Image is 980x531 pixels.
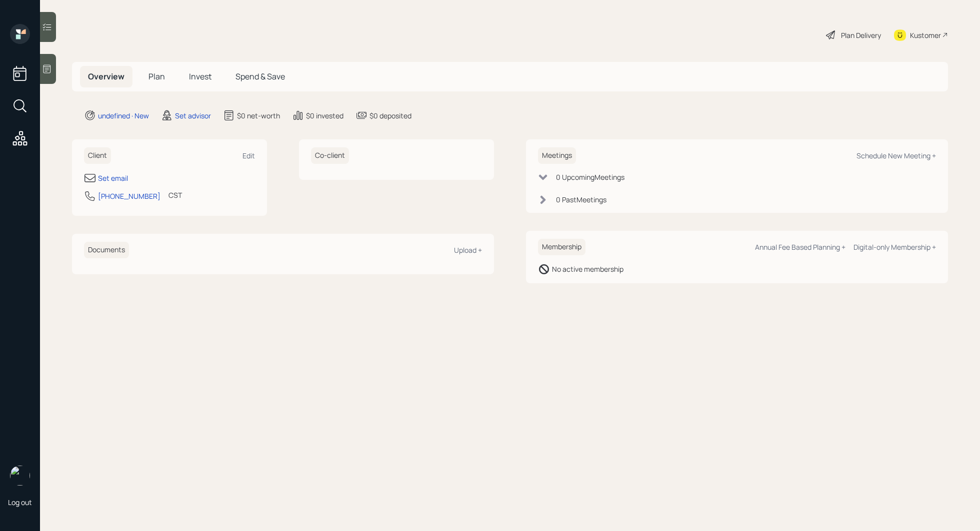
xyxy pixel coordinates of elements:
[311,147,349,164] h6: Co-client
[10,466,30,486] img: retirable_logo.png
[84,147,111,164] h6: Client
[98,191,160,201] div: [PHONE_NUMBER]
[148,71,165,82] span: Plan
[755,242,845,252] div: Annual Fee Based Planning +
[8,498,32,507] div: Log out
[98,110,149,121] div: undefined · New
[88,71,124,82] span: Overview
[538,239,585,255] h6: Membership
[556,172,624,182] div: 0 Upcoming Meeting s
[454,245,482,255] div: Upload +
[841,30,881,40] div: Plan Delivery
[84,242,129,258] h6: Documents
[306,110,343,121] div: $0 invested
[168,190,182,200] div: CST
[242,151,255,160] div: Edit
[856,151,936,160] div: Schedule New Meeting +
[910,30,941,40] div: Kustomer
[175,110,211,121] div: Set advisor
[369,110,411,121] div: $0 deposited
[853,242,936,252] div: Digital-only Membership +
[235,71,285,82] span: Spend & Save
[556,194,606,205] div: 0 Past Meeting s
[538,147,576,164] h6: Meetings
[237,110,280,121] div: $0 net-worth
[189,71,211,82] span: Invest
[98,173,128,183] div: Set email
[552,264,623,274] div: No active membership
